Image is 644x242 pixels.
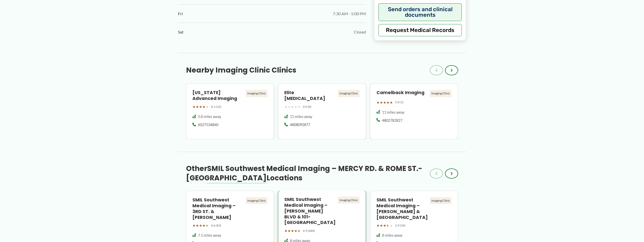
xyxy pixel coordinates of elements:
span: ‹ [435,170,437,177]
span: ‹ [435,67,437,73]
span: ★ [390,222,393,229]
div: Imaging Clinic [430,197,452,204]
span: 5.8 miles away [198,114,221,119]
h4: SMIL Southwest Medical Imaging – 3RD ST. & [PERSON_NAME] [192,197,244,220]
button: Request Medical Records [378,24,462,36]
span: ★ [380,222,383,229]
span: ★ [288,103,291,110]
span: ★ [196,103,199,110]
h4: Elite [MEDICAL_DATA] [284,90,336,101]
span: ★ [284,228,288,234]
a: Elite [MEDICAL_DATA] Imaging Clinic ★★★★★ 0.0 (0) 11 miles away 4808092877 [278,83,366,140]
h4: Camelback Imaging [376,90,428,96]
span: ★ [202,222,206,229]
span: ★ [386,99,390,106]
button: ‹ [430,65,443,75]
span: ★ [284,103,288,110]
h3: Nearby Imaging Clinic Clinics [186,66,296,75]
span: ★ [291,103,294,110]
span: ★ [294,228,298,234]
span: › [451,170,453,177]
span: ★ [294,103,298,110]
span: › [451,67,453,73]
span: 6027534860 [198,122,218,127]
span: 3.9 (34) [395,223,405,228]
button: Send orders and clinical documents [378,3,462,21]
span: ★ [380,99,383,106]
a: [US_STATE] Advanced Imaging Imaging Clinic ★★★★★ 4.1 (33) 5.8 miles away 6027534860 [186,83,274,140]
span: 7:30 AM - 5:00 PM [333,10,366,18]
span: Closed [354,28,366,36]
span: 4.9 (480) [303,228,315,234]
div: Imaging Clinic [430,90,452,97]
span: ★ [206,222,209,229]
span: ★ [390,99,393,106]
span: ★ [376,222,380,229]
h4: SMIL Southwest Medical Imaging – [PERSON_NAME] & [GEOGRAPHIC_DATA] [376,197,428,220]
span: ★ [202,103,206,110]
h4: [US_STATE] Advanced Imaging [192,90,244,101]
span: ★ [298,228,301,234]
button: ‹ [430,168,443,179]
span: 4802782827 [382,118,402,123]
span: 4.1 (33) [211,104,221,110]
span: ★ [196,222,199,229]
h4: SMIL Southwest Medical Imaging – [PERSON_NAME] BLVD & 101- [GEOGRAPHIC_DATA] [284,197,336,226]
span: SMIL Southwest Medical Imaging – MERCY RD. & ROME ST.- [GEOGRAPHIC_DATA] [186,164,422,183]
button: › [445,168,458,179]
div: Imaging Clinic [338,90,360,97]
span: ★ [192,222,196,229]
span: 11 miles away [382,110,404,115]
h3: Other Locations [186,164,430,183]
span: ★ [383,222,386,229]
span: 4808092877 [290,122,310,127]
span: ★ [383,99,386,106]
span: 11 miles away [290,114,312,119]
span: ★ [199,103,202,110]
a: Camelback Imaging Imaging Clinic ★★★★★ 5.0 (1) 11 miles away 4802782827 [370,83,458,140]
span: Fri [178,10,183,18]
span: 4.6 (83) [211,223,221,228]
span: ★ [298,103,301,110]
span: ★ [291,228,294,234]
div: Imaging Clinic [338,197,360,204]
span: ★ [376,99,380,106]
span: ★ [386,222,390,229]
span: 7.1 miles away [198,233,221,238]
span: 8 miles away [382,233,402,238]
span: Sat [178,28,184,36]
div: Imaging Clinic [246,90,268,97]
span: 0.0 (0) [303,104,311,110]
span: ★ [199,222,202,229]
span: ★ [192,103,196,110]
div: Imaging Clinic [246,197,268,204]
span: ★ [206,103,209,110]
button: › [445,65,458,75]
span: 5.0 (1) [395,99,404,105]
span: ★ [288,228,291,234]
